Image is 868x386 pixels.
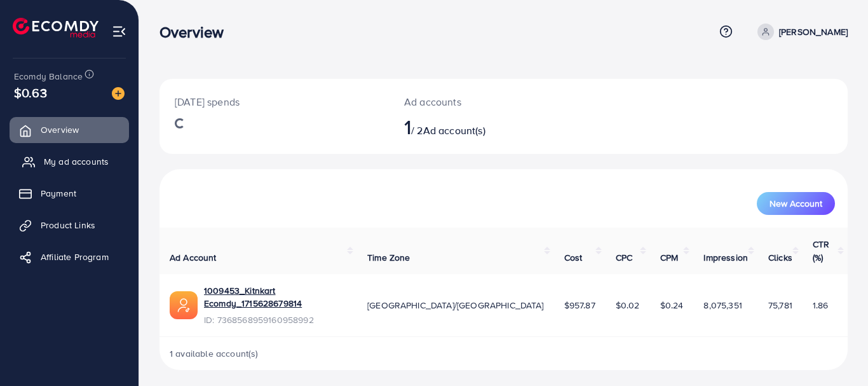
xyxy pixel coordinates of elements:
span: Time Zone [367,251,410,264]
span: ID: 7368568959160958992 [204,314,347,326]
span: $957.87 [564,299,595,312]
span: Payment [41,187,76,200]
span: 75,781 [768,299,792,312]
span: 1 available account(s) [170,347,259,360]
span: CTR (%) [813,238,829,263]
span: $0.02 [616,299,640,312]
h3: Overview [159,23,234,41]
a: Overview [10,117,129,142]
span: New Account [770,199,822,208]
span: Cost [564,251,583,264]
h2: / 2 [404,114,546,139]
span: Affiliate Program [41,251,109,263]
p: Ad accounts [404,94,546,109]
span: Impression [703,251,748,264]
button: New Account [757,192,835,215]
img: image [112,87,125,100]
span: My ad accounts [44,155,109,168]
span: $0.24 [660,299,684,312]
a: [PERSON_NAME] [752,24,848,40]
span: Ecomdy Balance [14,70,83,83]
span: Clicks [768,251,792,264]
span: CPM [660,251,678,264]
span: 1 [404,112,411,141]
iframe: Chat [814,329,858,376]
span: Overview [41,123,79,136]
span: [GEOGRAPHIC_DATA]/[GEOGRAPHIC_DATA] [367,299,544,312]
span: $0.63 [14,83,47,102]
p: [PERSON_NAME] [779,24,848,39]
a: Product Links [10,212,129,238]
a: Affiliate Program [10,244,129,270]
span: 1.86 [813,299,829,312]
span: Ad account(s) [423,123,485,137]
a: My ad accounts [10,149,129,174]
span: Ad Account [170,251,217,264]
img: logo [13,18,98,38]
span: 8,075,351 [703,299,742,312]
a: Payment [10,181,129,206]
img: menu [112,24,126,39]
p: [DATE] spends [175,94,374,109]
a: 1009453_Kitnkart Ecomdy_1715628679814 [204,284,347,310]
span: CPC [616,251,632,264]
img: ic-ads-acc.e4c84228.svg [170,291,198,319]
span: Product Links [41,219,95,231]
